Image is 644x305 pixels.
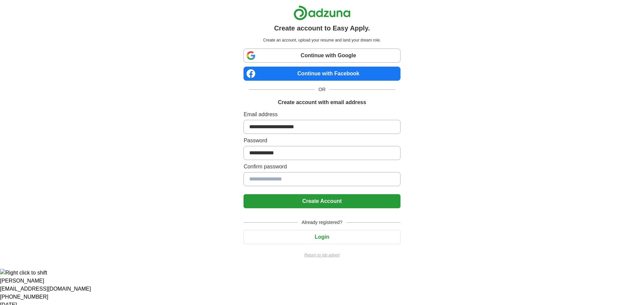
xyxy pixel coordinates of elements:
[244,252,400,258] a: Return to job advert
[244,110,400,119] label: Email address
[244,67,400,81] a: Continue with Facebook
[244,230,400,244] button: Login
[244,234,400,240] a: Login
[274,23,370,33] h1: Create account to Easy Apply.
[245,37,399,43] p: Create an account, upload your resume and land your dream role.
[244,49,400,63] a: Continue with Google
[315,86,330,93] span: OR
[244,194,400,208] button: Create Account
[244,163,400,171] label: Confirm password
[298,219,346,226] span: Already registered?
[293,5,351,20] img: Adzuna logo
[278,98,366,106] h1: Create account with email address
[244,137,400,145] label: Password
